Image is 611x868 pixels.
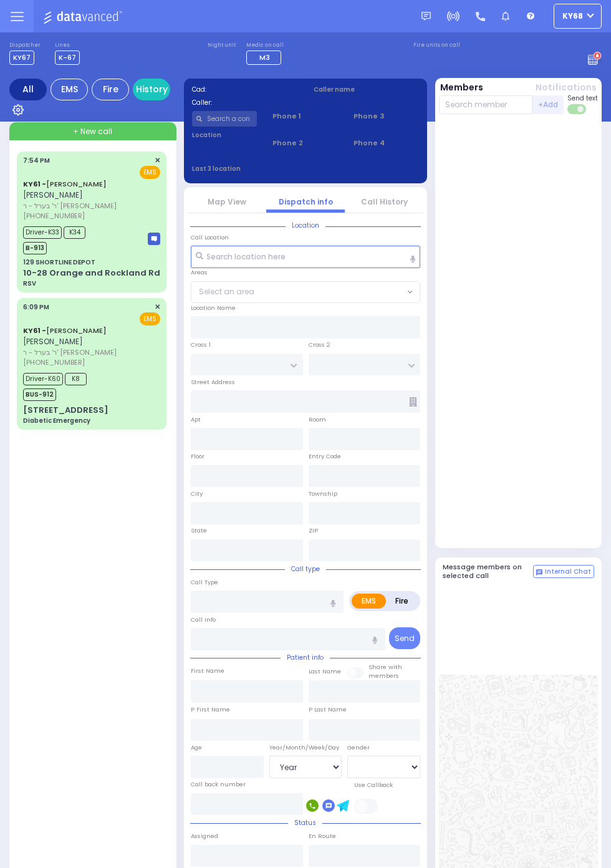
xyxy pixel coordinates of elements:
span: Other building occupants [409,397,417,407]
span: [PERSON_NAME] [23,190,83,200]
span: 6:09 PM [23,302,49,312]
label: Turn off text [567,103,587,115]
label: Caller: [192,98,298,107]
span: Driver-K60 [23,373,63,385]
label: Fire [385,594,418,609]
span: Phone 3 [354,111,419,122]
label: Call Type [191,578,218,587]
label: Apt [191,415,201,424]
span: members [368,672,399,680]
label: Call back number [191,780,246,789]
span: EMS [140,166,160,179]
span: ✕ [155,302,160,312]
span: Call type [285,564,326,574]
span: Select an area [199,286,254,297]
label: City [191,489,203,498]
span: [PERSON_NAME] [23,336,83,347]
span: Phone 2 [272,138,338,148]
div: Diabetic Emergency [23,416,90,425]
a: History [133,79,170,100]
label: Dispatcher [9,42,41,49]
input: Search a contact [192,111,257,127]
span: [PHONE_NUMBER] [23,211,85,221]
a: Dispatch info [279,196,333,207]
label: Gender [347,743,370,752]
span: Send text [567,94,598,103]
label: Assigned [191,832,218,841]
div: All [9,79,47,100]
label: EMS [352,594,386,609]
label: En Route [309,832,336,841]
label: Township [309,489,337,498]
input: Search member [439,95,533,114]
button: Internal Chat [533,565,594,579]
button: ky68 [554,4,602,29]
span: Status [288,818,322,827]
label: Caller name [314,85,420,94]
span: B-913 [23,242,47,254]
label: Street Address [191,378,235,387]
span: K-67 [55,51,80,65]
small: Share with [368,663,402,671]
img: message.svg [421,12,431,21]
button: Notifications [536,81,597,94]
span: ר' בערל - ר' [PERSON_NAME] [23,201,156,211]
div: 129 SHORTLINE DEPOT [23,258,95,267]
label: Entry Code [309,452,341,461]
a: Call History [361,196,408,207]
span: KY67 [9,51,34,65]
span: ky68 [562,11,583,22]
label: Night unit [208,42,236,49]
div: Year/Month/Week/Day [269,743,342,752]
label: ZIP [309,526,318,535]
label: Age [191,743,202,752]
span: KY61 - [23,325,46,335]
button: Send [389,627,420,649]
span: [PHONE_NUMBER] [23,357,85,367]
span: Phone 4 [354,138,419,148]
img: comment-alt.png [536,569,542,576]
label: State [191,526,207,535]
a: Map View [208,196,246,207]
a: [PERSON_NAME] [23,325,107,335]
label: Last 3 location [192,164,306,173]
span: BUS-912 [23,388,56,401]
label: Room [309,415,326,424]
span: K34 [64,226,85,239]
button: Members [440,81,483,94]
div: EMS [51,79,88,100]
div: 10-28 Orange and Rockland Rd [23,267,160,279]
span: EMS [140,312,160,325]
label: Call Location [191,233,229,242]
span: ✕ [155,155,160,166]
label: Use Callback [354,781,393,789]
span: Location [286,221,325,230]
label: Call Info [191,615,216,624]
span: Internal Chat [545,567,591,576]
h5: Message members on selected call [443,563,534,579]
img: Logo [43,9,126,24]
label: Cad: [192,85,298,94]
span: M3 [259,52,270,62]
label: Cross 1 [191,340,211,349]
label: Floor [191,452,204,461]
img: message-box.svg [148,233,160,245]
span: Phone 1 [272,111,338,122]
span: Driver-K33 [23,226,62,239]
label: Areas [191,268,208,277]
label: Fire units on call [413,42,460,49]
label: Medic on call [246,42,285,49]
label: P Last Name [309,705,347,714]
span: KY61 - [23,179,46,189]
div: RSV [23,279,36,288]
span: K8 [65,373,87,385]
input: Search location here [191,246,420,268]
label: Lines [55,42,80,49]
span: 7:54 PM [23,156,50,165]
div: [STREET_ADDRESS] [23,404,108,417]
span: Patient info [281,653,330,662]
label: First Name [191,667,224,675]
a: [PERSON_NAME] [23,179,107,189]
label: Location [192,130,257,140]
label: Cross 2 [309,340,330,349]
